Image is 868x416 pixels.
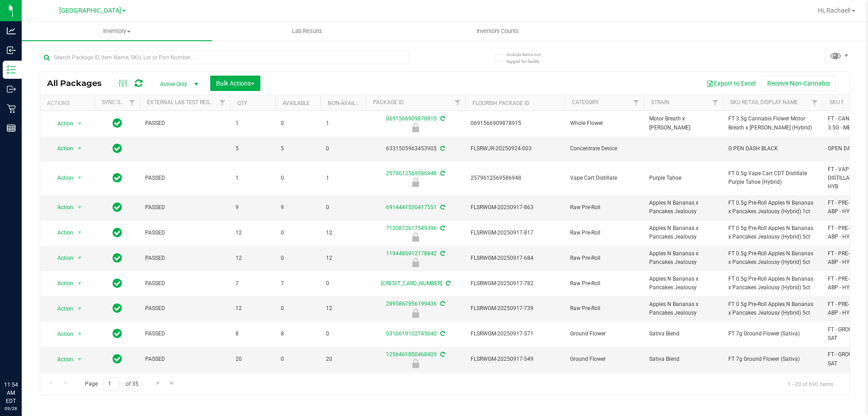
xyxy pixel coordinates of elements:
span: 12 [326,229,360,237]
span: Purple Tahoe [649,174,717,182]
a: 1256461850468405 [386,351,437,358]
span: select [74,277,85,290]
span: Sync from Compliance System [439,204,445,210]
span: Raw Pre-Roll [570,254,638,263]
span: FT 7g Ground Flower (Sativa) [728,355,817,363]
a: Filter [450,95,465,110]
span: 5 [236,144,270,153]
span: Apples N Bananas x Pancakes Jealousy [649,199,717,216]
span: Sativa Blend [649,330,717,338]
span: PASSED [145,355,225,363]
span: Whole Flower [570,119,638,128]
a: Qty [237,100,247,106]
span: Sync from Compliance System [439,301,445,307]
span: 1 [236,174,270,182]
span: Action [49,226,74,239]
a: Non-Available [328,100,368,106]
span: Sativa Blend [649,355,717,363]
span: select [74,302,85,315]
span: Action [49,353,74,366]
span: In Sync [113,201,122,214]
span: select [74,226,85,239]
span: FLSRWGM-20250917-549 [471,355,559,363]
span: Raw Pre-Roll [570,279,638,288]
span: select [74,252,85,264]
span: Sync from Compliance System [439,145,445,152]
span: Sync from Compliance System [439,170,445,177]
span: [GEOGRAPHIC_DATA] [59,7,121,14]
button: Bulk Actions [210,76,260,91]
span: select [74,201,85,214]
span: PASSED [145,304,225,313]
a: Filter [708,95,723,110]
iframe: Resource center [9,344,36,371]
a: Strain [651,99,670,105]
a: 6914441530417551 [386,204,437,210]
span: Include items not tagged for facility [506,51,552,65]
span: 5 [281,144,315,153]
span: FLSRWGM-20250917-782 [471,279,559,288]
span: Apples N Bananas x Pancakes Jealousy [649,300,717,317]
span: Hi, Rachael! [818,7,851,14]
div: Newly Received [364,309,467,318]
button: Export to Excel [701,76,761,91]
div: 6331505963453905 [364,144,467,153]
a: 0691566909878915 [386,115,437,122]
span: 0 [281,355,315,363]
span: Action [49,252,74,264]
a: Filter [215,95,230,110]
span: PASSED [145,229,225,237]
span: 1 [326,174,360,182]
span: select [74,172,85,184]
span: 20 [326,355,360,363]
a: Package ID [373,99,404,105]
span: Ground Flower [570,330,638,338]
span: Apples N Bananas x Pancakes Jealousy [649,224,717,241]
span: FT 0.5g Pre-Roll Apples N Bananas x Pancakes Jealousy (Hybrid) 5ct [728,300,817,317]
div: Newly Received [364,359,467,368]
span: 9 [281,203,315,212]
span: 1 [236,119,270,128]
a: 0310619102745640 [386,330,437,337]
span: Action [49,302,74,315]
span: PASSED [145,254,225,263]
span: 8 [281,330,315,338]
inline-svg: Inbound [7,46,16,55]
span: Apples N Bananas x Pancakes Jealousy [649,275,717,292]
inline-svg: Outbound [7,85,16,94]
input: Search Package ID, Item Name, SKU, Lot or Part Number... [40,51,409,64]
a: SKU Name [830,99,857,105]
span: Motor Breath x [PERSON_NAME] [649,115,717,132]
a: Inventory [22,22,212,41]
span: Lab Results [280,27,335,35]
span: 0691566909878915 [471,119,559,128]
span: 20 [236,355,270,363]
span: Action [49,172,74,184]
a: Filter [125,95,140,110]
span: FLSRWGM-20250917-817 [471,229,559,237]
span: select [74,117,85,130]
span: In Sync [113,172,122,184]
div: Locked due to Testing Failure [364,178,467,187]
span: 2579612569586948 [471,174,559,182]
span: PASSED [145,203,225,212]
a: Filter [807,95,822,110]
span: Sync from Compliance System [439,330,445,337]
span: Sync from Compliance System [439,250,445,257]
a: Sync Status [102,99,137,105]
span: PASSED [145,119,225,128]
span: select [74,328,85,340]
span: FT 0.5g Pre-Roll Apples N Bananas x Pancakes Jealousy (Hybrid) 5ct [728,249,817,267]
a: 2579612569586948 [386,170,437,177]
span: Sync from Compliance System [439,115,445,122]
span: Action [49,142,74,155]
span: In Sync [113,226,122,239]
span: FT 0.5g Vape Cart CDT Distillate Purple Tahoe (Hybrid) [728,169,817,186]
span: select [74,142,85,155]
span: Ground Flower [570,355,638,363]
button: Receive Non-Cannabis [761,76,836,91]
span: FT 0.5g Pre-Roll Apples N Bananas x Pancakes Jealousy (Hybrid) 5ct [728,224,817,241]
span: 12 [236,229,270,237]
a: 7120872617549396 [386,225,437,231]
span: 0 [281,229,315,237]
